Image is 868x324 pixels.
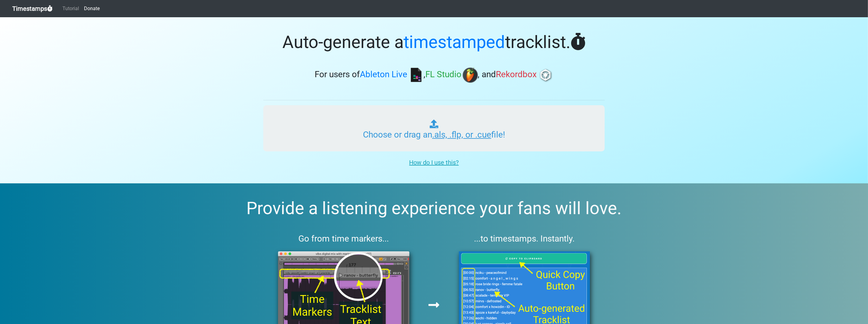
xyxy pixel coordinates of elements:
img: rb.png [538,67,553,83]
img: ableton.png [408,67,424,83]
a: Donate [82,2,102,15]
h3: For users of , , and [263,67,605,83]
span: Ableton Live [360,70,408,80]
span: timestamped [404,32,505,52]
h2: Provide a listening experience your fans will love. [15,198,853,219]
a: Timestamps [12,2,53,15]
h1: Auto-generate a tracklist. [263,32,605,53]
a: Tutorial [60,2,82,15]
u: How do I use this? [409,159,459,166]
span: Rekordbox [496,70,537,80]
img: fl.png [463,67,478,83]
h3: Go from time markers... [263,234,424,244]
span: FL Studio [426,70,462,80]
h3: ...to timestamps. Instantly. [444,234,605,244]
